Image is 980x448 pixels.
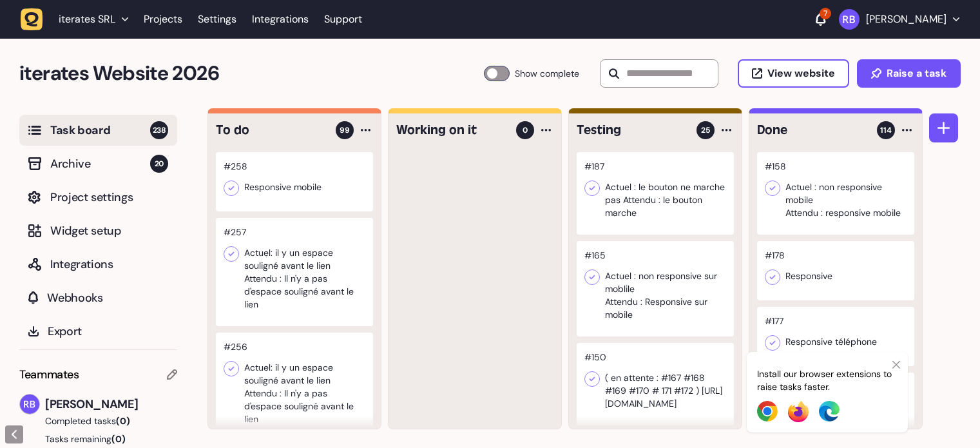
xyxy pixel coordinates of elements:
[19,365,79,384] span: Teammates
[523,124,528,136] span: 0
[47,289,168,307] span: Webhooks
[820,8,831,19] div: 7
[19,148,177,179] button: Archive20
[150,121,168,139] span: 238
[59,13,115,26] span: iterates SRL
[198,8,236,31] a: Settings
[701,124,710,136] span: 25
[788,401,809,422] img: Firefox Extension
[45,395,177,413] span: [PERSON_NAME]
[880,124,892,136] span: 114
[19,282,177,313] button: Webhooks
[50,188,168,206] span: Project settings
[19,115,177,146] button: Task board238
[21,8,136,31] button: iterates SRL
[252,8,309,31] a: Integrations
[111,433,126,445] span: (0)
[839,9,959,30] button: [PERSON_NAME]
[19,182,177,213] button: Project settings
[150,155,168,173] span: 20
[819,401,840,422] img: Edge Extension
[866,13,946,26] p: [PERSON_NAME]
[757,401,778,422] img: Chrome Extension
[767,68,835,79] span: View website
[50,222,168,240] span: Widget setup
[577,121,687,139] h4: Testing
[839,9,860,30] img: Rodolphe Balay
[396,121,507,139] h4: Working on it
[19,249,177,280] button: Integrations
[48,322,168,340] span: Export
[116,415,130,427] span: (0)
[757,367,898,393] p: Install our browser extensions to raise tasks faster.
[20,394,39,414] img: Rodolphe Balay
[50,255,168,273] span: Integrations
[515,66,579,81] span: Show complete
[887,68,946,79] span: Raise a task
[324,13,362,26] a: Support
[50,121,150,139] span: Task board
[216,121,327,139] h4: To do
[19,215,177,246] button: Widget setup
[738,59,849,88] button: View website
[144,8,182,31] a: Projects
[919,387,974,442] iframe: LiveChat chat widget
[19,433,177,445] button: Tasks remaining(0)
[857,59,961,88] button: Raise a task
[19,414,167,427] button: Completed tasks(0)
[19,316,177,347] button: Export
[50,155,150,173] span: Archive
[757,121,868,139] h4: Done
[340,124,350,136] span: 99
[19,58,484,89] h2: iterates Website 2026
